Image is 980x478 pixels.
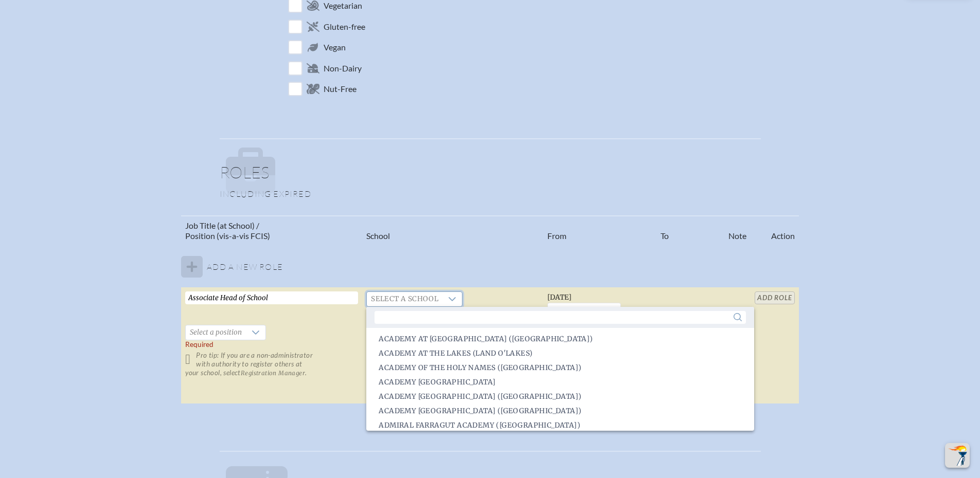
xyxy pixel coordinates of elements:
th: Job Title (at School) / Position (vis-a-vis FCIS) [181,216,362,246]
li: Academy of the Holy Names (Tampa) [366,361,754,375]
span: Gluten-free [324,22,365,32]
span: Vegetarian [324,1,362,11]
th: School [362,216,543,246]
span: Required [185,340,213,348]
span: Academy of the Holy Names ([GEOGRAPHIC_DATA]) [379,363,581,373]
span: Registration Manager [241,370,305,377]
span: Select a school [367,292,442,306]
p: Pro tip: If you are a non-administrator with authority to register others at your school, select . [185,351,358,377]
li: Academy Prep Center of Lakeland [366,375,754,390]
img: To the top [947,445,968,466]
li: Academy Prep Center of Tampa (Tampa) [366,404,754,418]
span: Non-Dairy [324,63,362,73]
span: Admiral Farragut Academy ([GEOGRAPHIC_DATA]) [379,420,580,431]
span: Vegan [324,42,346,52]
button: Scroll Top [945,443,970,468]
th: Action [751,216,798,246]
span: Select a position [186,325,246,340]
th: To [656,216,725,246]
span: Academy at the Lakes (Land O'Lakes) [379,348,532,359]
li: Academy at the Lakes (Land O'Lakes) [366,346,754,361]
span: Nut-Free [324,84,357,94]
span: Academy [GEOGRAPHIC_DATA] ([GEOGRAPHIC_DATA]) [379,392,581,402]
input: Job Title, eg, Science Teacher, 5th Grade [185,291,358,304]
li: Academy at Ocean Reef (Key Largo) [366,332,754,346]
th: Note [724,216,751,246]
span: Academy at [GEOGRAPHIC_DATA] ([GEOGRAPHIC_DATA]) [379,334,593,344]
h1: Roles [220,164,761,189]
th: From [543,216,656,246]
span: Academy [GEOGRAPHIC_DATA] [379,377,495,388]
li: Academy Prep Center of St. Petersburg (St. Petersburg) [366,390,754,404]
p: Including expired [220,189,761,199]
span: [DATE] [547,293,572,302]
li: Admiral Farragut Academy (St. Petersburg) [366,418,754,433]
span: Academy [GEOGRAPHIC_DATA] ([GEOGRAPHIC_DATA]) [379,406,581,416]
